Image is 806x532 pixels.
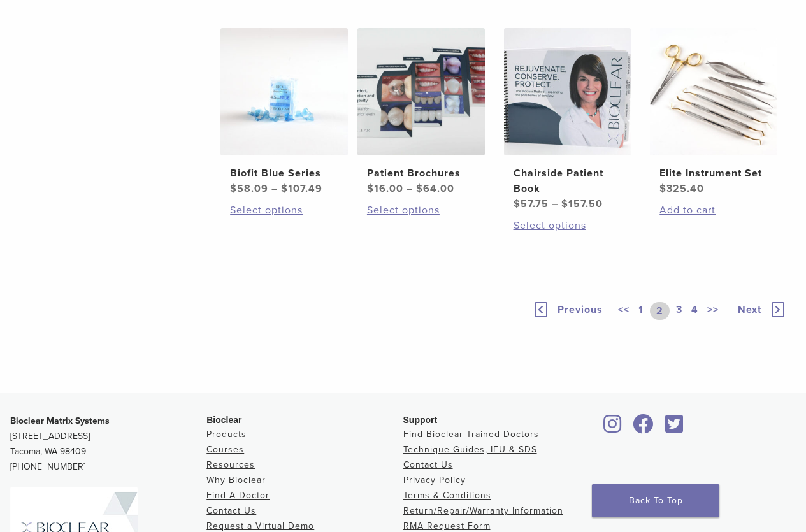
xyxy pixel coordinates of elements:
a: Technique Guides, IFU & SDS [403,444,537,455]
strong: Bioclear Matrix Systems [10,415,110,426]
span: $ [367,182,374,195]
a: Terms & Conditions [403,490,491,501]
a: Select options for “Patient Brochures” [367,203,475,218]
a: 4 [689,302,701,320]
img: Patient Brochures [357,28,485,155]
span: – [271,182,278,195]
a: Back To Top [592,484,719,517]
img: Biofit Blue Series [220,28,348,155]
a: RMA Request Form [403,521,491,531]
a: Contact Us [206,505,256,516]
h2: Chairside Patient Book [514,166,622,196]
a: Biofit Blue SeriesBiofit Blue Series [220,28,348,196]
bdi: 16.00 [367,182,403,195]
a: Request a Virtual Demo [206,521,314,531]
span: $ [561,198,568,210]
a: Courses [206,444,244,455]
a: >> [705,302,721,320]
bdi: 107.49 [281,182,322,195]
a: Find Bioclear Trained Doctors [403,429,539,440]
a: Patient BrochuresPatient Brochures [357,28,485,196]
a: Bioclear [629,422,658,435]
span: $ [230,182,237,195]
a: 1 [636,302,646,320]
span: Support [403,415,438,425]
img: Chairside Patient Book [504,28,631,155]
span: – [552,198,558,210]
p: [STREET_ADDRESS] Tacoma, WA 98409 [PHONE_NUMBER] [10,413,206,475]
span: – [407,182,413,195]
span: $ [416,182,423,195]
a: << [615,302,632,320]
a: Contact Us [403,459,453,470]
bdi: 58.09 [230,182,268,195]
a: Why Bioclear [206,475,266,485]
a: Find A Doctor [206,490,270,501]
bdi: 325.40 [659,182,704,195]
bdi: 64.00 [416,182,454,195]
h2: Elite Instrument Set [659,166,768,181]
a: 3 [673,302,685,320]
a: Products [206,429,247,440]
bdi: 157.50 [561,198,603,210]
span: Bioclear [206,415,241,425]
span: Next [738,303,761,316]
a: Bioclear [661,422,687,435]
span: Previous [558,303,603,316]
a: Elite Instrument SetElite Instrument Set $325.40 [650,28,777,196]
span: $ [514,198,521,210]
img: Elite Instrument Set [650,28,777,155]
a: Select options for “Biofit Blue Series” [230,203,338,218]
a: Select options for “Chairside Patient Book” [514,218,622,233]
span: $ [281,182,288,195]
a: Chairside Patient BookChairside Patient Book [504,28,631,212]
span: $ [659,182,666,195]
h2: Biofit Blue Series [230,166,338,181]
a: Resources [206,459,255,470]
h2: Patient Brochures [367,166,475,181]
a: Add to cart: “Elite Instrument Set” [659,203,768,218]
a: Privacy Policy [403,475,466,485]
a: Return/Repair/Warranty Information [403,505,563,516]
a: 2 [650,302,670,320]
a: Bioclear [600,422,626,435]
bdi: 57.75 [514,198,549,210]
